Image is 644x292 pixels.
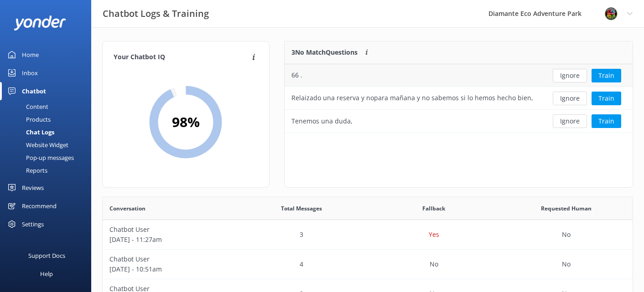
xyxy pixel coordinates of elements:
[114,52,249,62] h4: Your Chatbot IQ
[592,69,621,82] button: Train
[553,69,587,82] button: Ignore
[429,230,439,240] p: Yes
[5,164,47,177] div: Reports
[22,46,39,64] div: Home
[22,179,44,197] div: Reviews
[592,114,621,128] button: Train
[5,113,51,126] div: Products
[285,110,633,133] div: row
[5,126,91,138] a: Chat Logs
[285,64,633,87] div: row
[109,254,229,264] p: Chatbot User
[109,225,229,235] p: Chatbot User
[5,151,91,164] a: Pop-up messages
[22,64,38,82] div: Inbox
[22,82,46,100] div: Chatbot
[103,6,209,21] h3: Chatbot Logs & Training
[281,204,322,213] span: Total Messages
[285,87,633,110] div: row
[103,220,633,250] div: row
[291,116,353,126] div: Tenemos una duda,
[5,138,91,151] a: Website Widget
[5,100,91,113] a: Content
[430,259,438,269] p: No
[5,138,68,151] div: Website Widget
[109,235,229,245] p: [DATE] - 11:27am
[592,92,621,105] button: Train
[553,92,587,105] button: Ignore
[422,204,445,213] span: Fallback
[5,164,91,177] a: Reports
[553,114,587,128] button: Ignore
[109,264,229,274] p: [DATE] - 10:51am
[5,113,91,126] a: Products
[300,259,303,269] p: 4
[291,93,535,103] div: Relaizado una reserva y nopara mañana y no sabemos si lo hemos hecho bien, si se nos ha cobrado ya
[5,126,54,138] div: Chat Logs
[22,197,57,215] div: Recommend
[291,47,358,57] p: 3 No Match Questions
[562,259,571,269] p: No
[40,265,53,283] div: Help
[103,250,633,279] div: row
[5,100,48,113] div: Content
[172,111,200,133] h2: 98 %
[285,64,633,133] div: grid
[109,204,145,213] span: Conversation
[28,246,65,265] div: Support Docs
[22,215,44,233] div: Settings
[300,230,303,240] p: 3
[562,230,571,240] p: No
[14,15,66,31] img: yonder-white-logo.png
[541,204,592,213] span: Requested Human
[291,70,302,80] div: 66 .
[604,7,618,20] img: 831-1756915225.png
[5,151,74,164] div: Pop-up messages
